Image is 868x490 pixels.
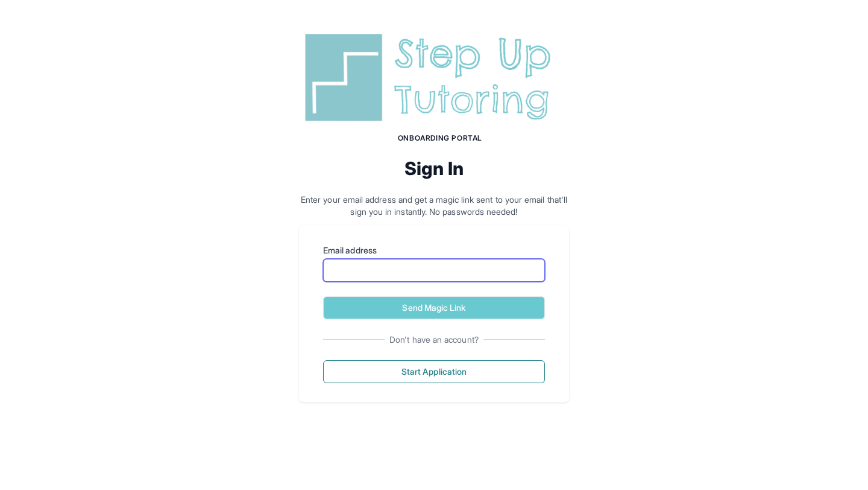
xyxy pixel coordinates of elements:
button: Start Application [323,360,545,383]
p: Enter your email address and get a magic link sent to your email that'll sign you in instantly. N... [299,194,569,218]
h1: Onboarding Portal [311,133,569,143]
label: Email address [323,244,545,256]
img: Step Up Tutoring horizontal logo [299,29,569,126]
h2: Sign In [299,157,569,179]
span: Don't have an account? [385,334,483,346]
button: Send Magic Link [323,296,545,319]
